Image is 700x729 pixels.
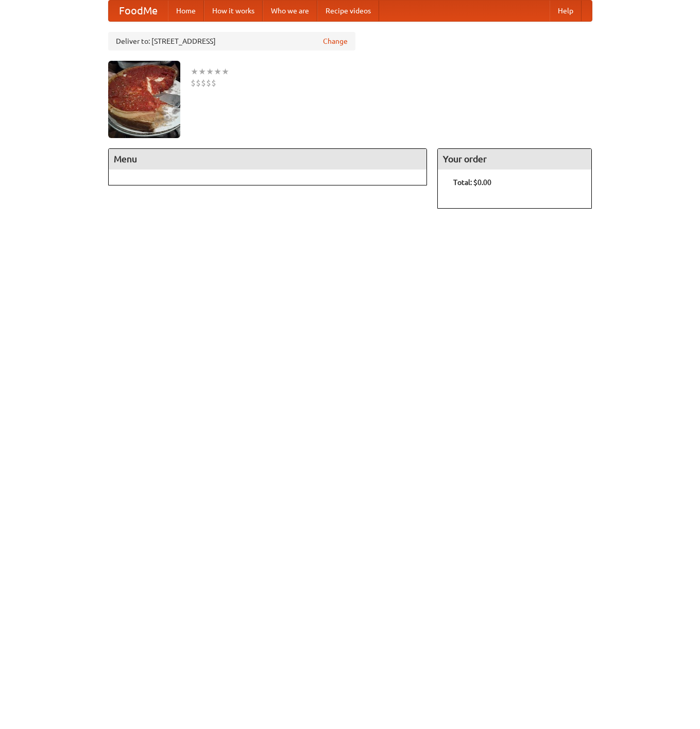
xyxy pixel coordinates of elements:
li: ★ [206,66,214,77]
a: Who we are [263,1,317,21]
img: angular.jpg [108,61,180,138]
a: Recipe videos [317,1,379,21]
li: $ [206,77,211,89]
h4: Your order [438,149,591,169]
div: Deliver to: [STREET_ADDRESS] [108,32,355,50]
li: ★ [191,66,198,77]
h4: Menu [109,149,427,169]
li: ★ [198,66,206,77]
a: Help [550,1,582,21]
li: $ [211,77,216,89]
a: Change [323,36,348,46]
li: $ [201,77,206,89]
a: FoodMe [109,1,168,21]
li: ★ [221,66,229,77]
a: Home [168,1,204,21]
a: How it works [204,1,263,21]
b: Total: $0.00 [453,178,491,187]
li: $ [191,77,196,89]
li: ★ [214,66,221,77]
li: $ [196,77,201,89]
